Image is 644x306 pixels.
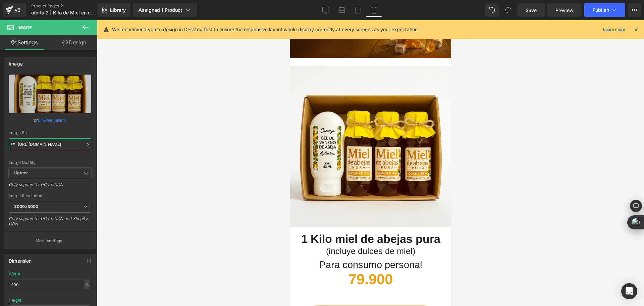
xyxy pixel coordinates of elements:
button: Publish [584,3,625,17]
a: Design [50,35,99,50]
div: Dimension [9,254,32,264]
div: Image Quality [9,160,91,165]
span: Library [110,7,126,13]
div: Image Src [9,130,91,135]
p: We recommend you to design in Desktop first to ensure the responsive layout would display correct... [112,26,419,33]
div: Open Intercom Messenger [621,283,637,299]
div: v6 [13,6,22,14]
div: Only support for UCare CDN and Shopify CDN [9,216,91,231]
a: New Library [97,3,130,17]
div: % [84,280,90,289]
input: Link [9,138,91,150]
button: Undo [485,3,499,17]
div: or [9,117,91,124]
span: Preview [555,7,574,14]
button: More [628,3,641,17]
a: Desktop [318,3,334,17]
b: Lighter [14,170,28,175]
div: Image [9,57,23,67]
input: auto [9,279,91,290]
div: Width [9,272,20,276]
div: Assigned 1 Product [139,7,192,13]
a: Product Pages [31,3,108,9]
a: Preview [547,3,582,17]
b: 3000x3000 [14,204,38,209]
div: Only support for UCare CDN [9,182,91,192]
div: Height [9,298,21,303]
a: Browse gallery [38,114,66,126]
a: Learn more [600,26,628,34]
button: Redo [501,3,515,17]
div: Image Resolution [9,193,91,198]
a: Mobile [366,3,382,17]
button: More settings [4,233,96,249]
a: Tablet [350,3,366,17]
span: Save [526,7,537,14]
span: Image [17,25,32,30]
a: Laptop [334,3,350,17]
span: Publish [592,7,609,13]
a: v6 [3,3,26,17]
span: 1 Kilo miel de abejas pura [11,212,150,225]
span: oferta 2 | Kilo de Miel en combos [31,10,96,15]
p: More settings [36,238,62,244]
